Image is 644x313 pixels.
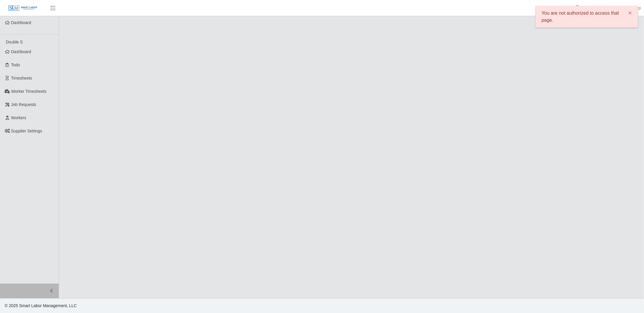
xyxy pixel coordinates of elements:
span: Job Requests [11,102,36,107]
span: Supplier Settings [11,129,42,133]
span: Todo [11,63,20,67]
a: Double S Electric Service Corp [585,5,641,11]
span: © 2025 Smart Labor Management, LLC [5,303,77,308]
span: Workers [11,115,26,120]
span: Dashboard [11,20,31,25]
span: Dashboard [11,49,31,54]
span: Worker Timesheets [11,89,46,94]
div: You are not authorized to access that page. [535,6,638,28]
span: Double S [6,40,23,44]
img: SLM Logo [8,5,38,11]
span: Timesheets [11,76,32,80]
